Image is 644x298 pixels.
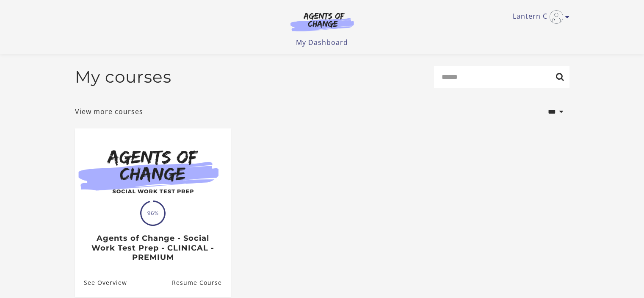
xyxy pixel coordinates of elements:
[84,234,221,262] h3: Agents of Change - Social Work Test Prep - CLINICAL - PREMIUM
[171,269,230,296] a: Agents of Change - Social Work Test Prep - CLINICAL - PREMIUM: Resume Course
[141,202,164,225] span: 96%
[75,269,127,296] a: Agents of Change - Social Work Test Prep - CLINICAL - PREMIUM: See Overview
[75,67,171,87] h2: My courses
[513,10,565,24] a: Toggle menu
[296,38,348,47] a: My Dashboard
[75,106,143,117] a: View more courses
[282,12,363,31] img: Agents of Change Logo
